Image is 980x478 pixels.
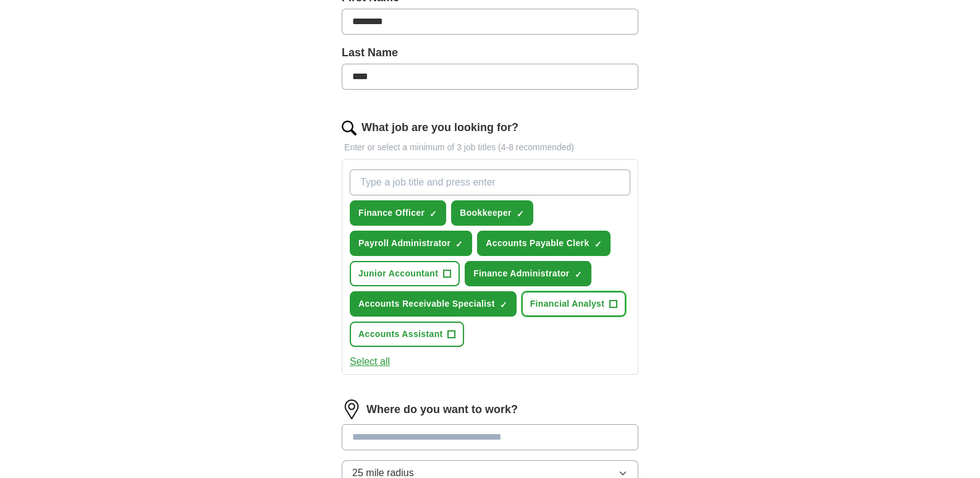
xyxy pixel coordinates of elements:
[350,169,630,195] input: Type a job title and press enter
[366,401,518,418] label: Where do you want to work?
[342,121,357,135] img: search.png
[350,261,460,286] button: Junior Accountant
[350,354,390,369] button: Select all
[350,322,464,347] button: Accounts Assistant
[465,261,591,286] button: Finance Administrator✓
[358,267,438,280] span: Junior Accountant
[522,291,627,317] button: Financial Analyst
[594,239,601,249] span: ✓
[358,237,450,250] span: Payroll Administrator
[358,328,442,341] span: Accounts Assistant
[342,399,361,419] img: location.png
[350,200,446,226] button: Finance Officer✓
[358,207,425,220] span: Finance Officer
[342,141,638,154] p: Enter or select a minimum of 3 job titles (4-8 recommended)
[342,45,638,61] label: Last Name
[575,270,582,280] span: ✓
[451,200,533,226] button: Bookkeeper✓
[429,209,437,219] span: ✓
[350,231,472,256] button: Payroll Administrator✓
[477,231,610,256] button: Accounts Payable Clerk✓
[473,267,569,280] span: Finance Administrator
[530,297,605,310] span: Financial Analyst
[460,207,512,220] span: Bookkeeper
[486,237,589,250] span: Accounts Payable Clerk
[500,300,507,310] span: ✓
[517,209,524,219] span: ✓
[358,297,495,310] span: Accounts Receivable Specialist
[361,119,518,136] label: What job are you looking for?
[455,239,463,249] span: ✓
[350,291,517,317] button: Accounts Receivable Specialist✓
